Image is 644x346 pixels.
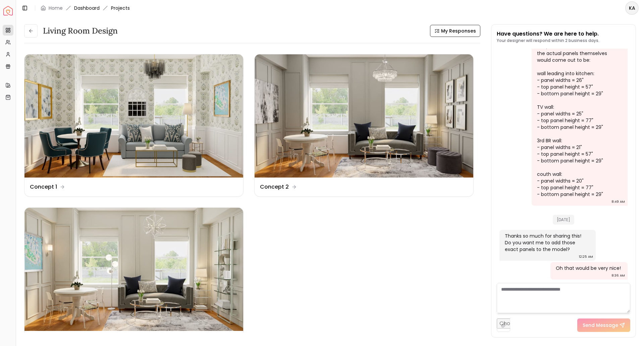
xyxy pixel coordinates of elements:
[254,54,474,197] a: Concept 2Concept 2
[505,233,589,253] div: Thanks so much for sharing this! Do you want me to add those exact panels to the model?
[553,215,574,225] span: [DATE]
[537,43,621,198] div: Also, the final measurements of the actual panels themselves would come out to be: wall leading i...
[74,5,100,11] a: Dashboard
[255,54,473,178] img: Concept 2
[24,54,244,197] a: Concept 1Concept 1
[111,5,130,11] span: Projects
[611,272,625,279] div: 8:36 AM
[49,5,63,11] a: Home
[626,2,638,14] span: KA
[30,183,57,191] dd: Concept 1
[497,30,599,38] p: Have questions? We are here to help.
[430,25,480,37] button: My Responses
[611,198,625,205] div: 8:49 AM
[260,183,289,191] dd: Concept 2
[41,5,130,11] nav: breadcrumb
[3,6,13,15] a: Spacejoy
[497,38,599,43] p: Your designer will respond within 2 business days.
[579,253,593,260] div: 12:25 AM
[43,26,118,36] h3: Living Room Design
[24,54,243,178] img: Concept 1
[625,1,639,15] button: KA
[3,6,13,15] img: Spacejoy Logo
[24,208,243,331] img: Revision 1
[441,28,476,34] span: My Responses
[556,265,621,271] div: Oh that would be very nice!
